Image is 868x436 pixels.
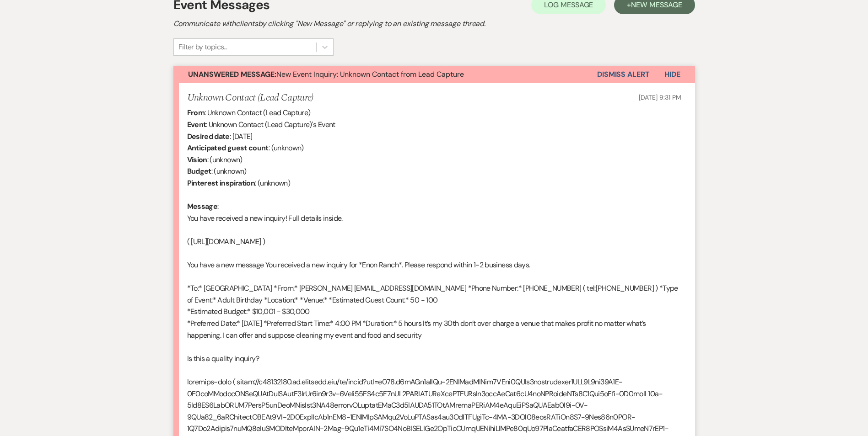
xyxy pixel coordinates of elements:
[187,132,230,141] b: Desired date
[664,69,680,79] span: Hide
[650,66,695,83] button: Hide
[188,69,276,79] strong: Unanswered Message:
[173,66,597,83] button: Unanswered Message:New Event Inquiry: Unknown Contact from Lead Capture
[187,178,255,188] b: Pinterest inspiration
[187,120,206,129] b: Event
[187,166,211,176] b: Budget
[187,92,314,104] h5: Unknown Contact (Lead Capture)
[187,155,207,165] b: Vision
[187,108,205,117] b: From
[187,202,218,211] b: Message
[178,42,227,53] div: Filter by topics...
[639,93,681,101] span: [DATE] 9:31 PM
[188,69,464,79] span: New Event Inquiry: Unknown Contact from Lead Capture
[173,18,695,29] h2: Communicate with clients by clicking "New Message" or replying to an existing message thread.
[187,143,269,153] b: Anticipated guest count
[597,66,650,83] button: Dismiss Alert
